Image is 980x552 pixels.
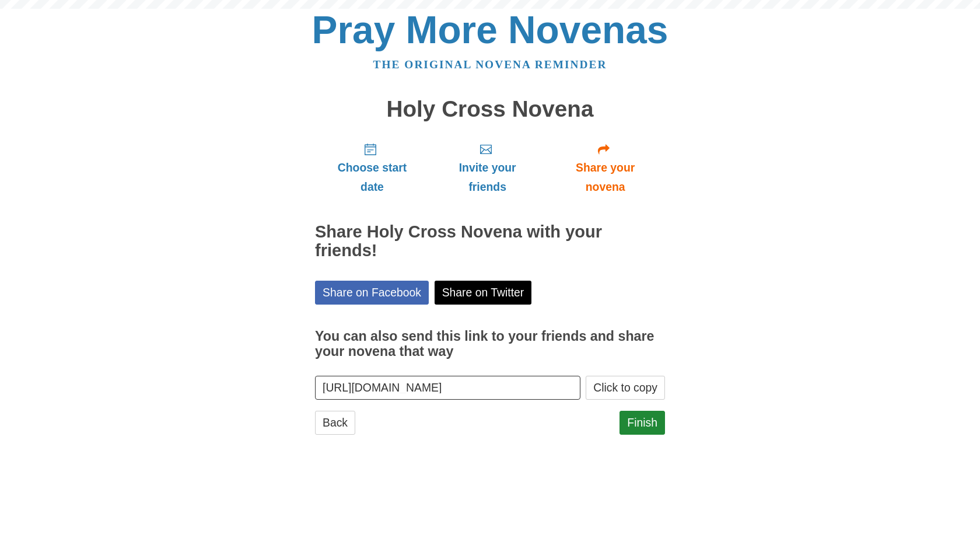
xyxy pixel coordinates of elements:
a: Share on Twitter [435,281,532,305]
span: Invite your friends [441,158,534,197]
a: Invite your friends [429,133,545,202]
span: Choose start date [327,158,418,197]
button: Click to copy [586,376,665,400]
a: Choose start date [315,133,429,202]
h1: Holy Cross Novena [315,97,665,122]
a: Pray More Novenas [312,8,668,51]
h3: You can also send this link to your friends and share your novena that way [315,329,665,359]
span: Share your novena [557,158,653,197]
h2: Share Holy Cross Novena with your friends! [315,223,665,260]
a: The original novena reminder [373,58,607,71]
a: Share your novena [545,133,665,202]
a: Share on Facebook [315,281,429,305]
a: Back [315,411,355,435]
a: Finish [619,411,665,435]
